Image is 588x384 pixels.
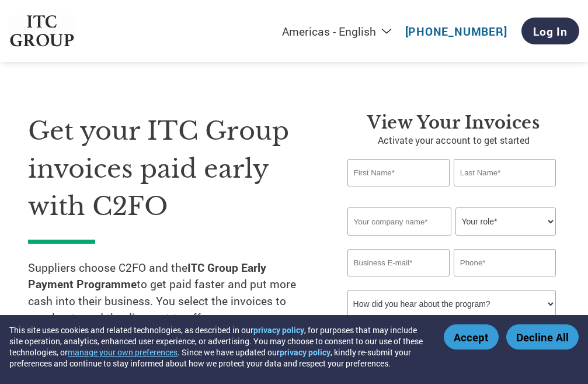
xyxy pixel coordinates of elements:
[347,188,450,203] div: Invalid first name or first name is too long
[347,112,560,133] h3: View your invoices
[454,159,556,186] input: Last Name*
[454,278,556,285] div: Inavlid Phone Number
[405,24,507,39] a: [PHONE_NUMBER]
[444,324,499,350] button: Accept
[347,237,556,244] div: Invalid company name or company name is too long
[28,112,312,226] h1: Get your ITC Group invoices paid early with C2FO
[347,159,450,186] input: First Name*
[68,347,178,358] button: manage your own preferences
[455,207,555,236] select: Title/Role
[454,249,556,276] input: Phone*
[347,249,450,276] input: Invalid Email format
[521,18,579,44] a: Log In
[253,324,304,335] a: privacy policy
[454,188,556,203] div: Invalid last name or last name is too long
[9,15,75,47] img: ITC Group
[347,278,450,285] div: Inavlid Email Address
[506,324,579,350] button: Decline All
[347,207,452,236] input: Your company name*
[28,260,312,327] p: Suppliers choose C2FO and the to get paid faster and put more cash into their business. You selec...
[280,347,330,358] a: privacy policy
[9,324,427,369] div: This site uses cookies and related technologies, as described in our , for purposes that may incl...
[347,133,560,147] p: Activate your account to get started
